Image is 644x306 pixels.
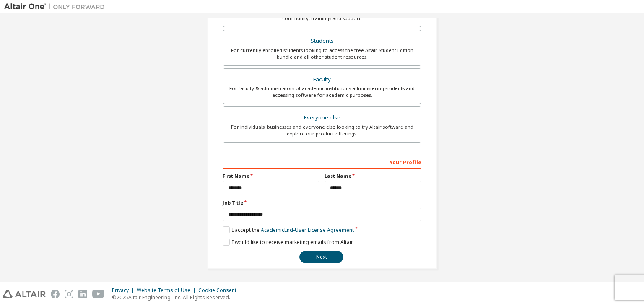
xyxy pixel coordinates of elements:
[228,112,416,124] div: Everyone else
[78,290,87,298] img: linkedin.svg
[112,294,241,301] p: © 2025 Altair Engineering, Inc. All Rights Reserved.
[223,200,421,206] label: Job Title
[228,124,416,137] div: For individuals, businesses and everyone else looking to try Altair software and explore our prod...
[112,287,137,294] div: Privacy
[325,173,421,179] label: Last Name
[65,290,73,298] img: instagram.svg
[92,290,104,298] img: youtube.svg
[51,290,60,298] img: facebook.svg
[198,287,241,294] div: Cookie Consent
[228,47,416,60] div: For currently enrolled students looking to access the free Altair Student Edition bundle and all ...
[261,226,354,233] a: Academic End-User License Agreement
[223,173,319,179] label: First Name
[228,35,416,47] div: Students
[228,85,416,99] div: For faculty & administrators of academic institutions administering students and accessing softwa...
[223,239,353,246] label: I would like to receive marketing emails from Altair
[137,287,198,294] div: Website Terms of Use
[223,226,354,233] label: I accept the
[223,155,421,169] div: Your Profile
[228,74,416,86] div: Faculty
[299,251,343,263] button: Next
[4,3,109,11] img: Altair One
[3,290,46,298] img: altair_logo.svg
